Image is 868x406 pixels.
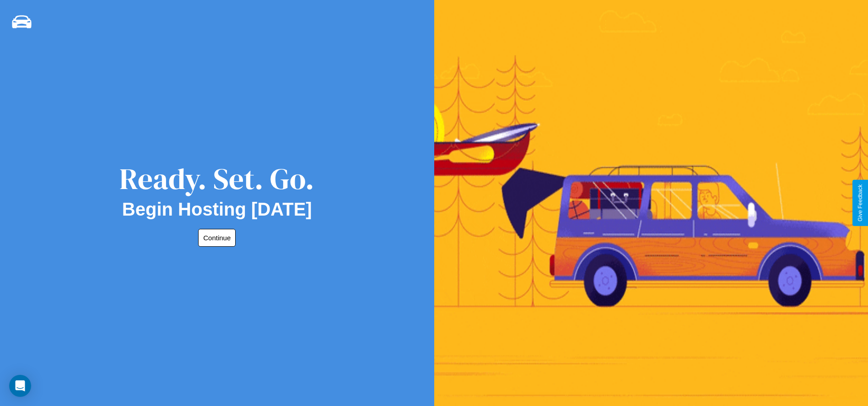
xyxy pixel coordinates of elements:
[9,375,31,397] div: Open Intercom Messenger
[198,229,236,247] button: Continue
[857,184,863,222] div: Give Feedback
[122,199,312,220] h2: Begin Hosting [DATE]
[119,158,314,199] div: Ready. Set. Go.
